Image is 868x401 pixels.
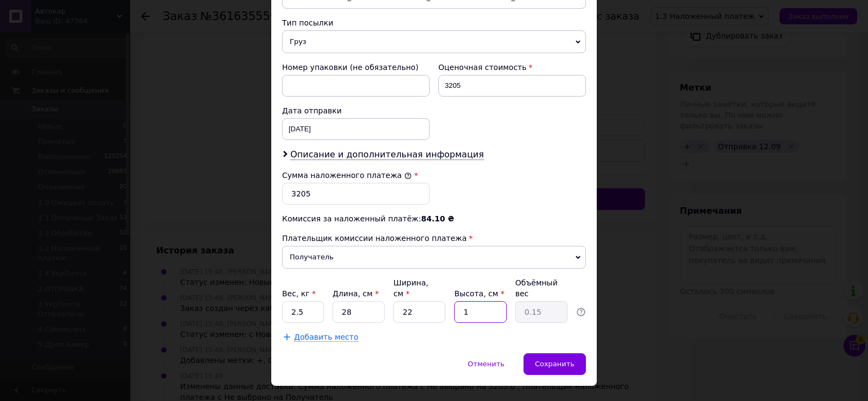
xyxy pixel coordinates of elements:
[294,333,359,342] span: Добавить место
[282,234,467,243] span: Плательщик комиссии наложенного платежа
[515,277,567,299] div: Объёмный вес
[282,18,333,27] span: Тип посылки
[282,246,586,269] span: Получатель
[282,62,430,73] div: Номер упаковки (не обязательно)
[282,105,430,116] div: Дата отправки
[282,30,586,53] span: Груз
[468,360,505,368] span: Отменить
[290,149,484,160] span: Описание и дополнительная информация
[438,62,586,73] div: Оценочная стоимость
[282,289,316,298] label: Вес, кг
[535,360,575,368] span: Сохранить
[454,289,504,298] label: Высота, см
[333,289,379,298] label: Длина, см
[282,171,412,180] label: Сумма наложенного платежа
[282,213,586,224] div: Комиссия за наложенный платёж:
[421,214,454,223] span: 84.10 ₴
[393,278,428,298] label: Ширина, см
